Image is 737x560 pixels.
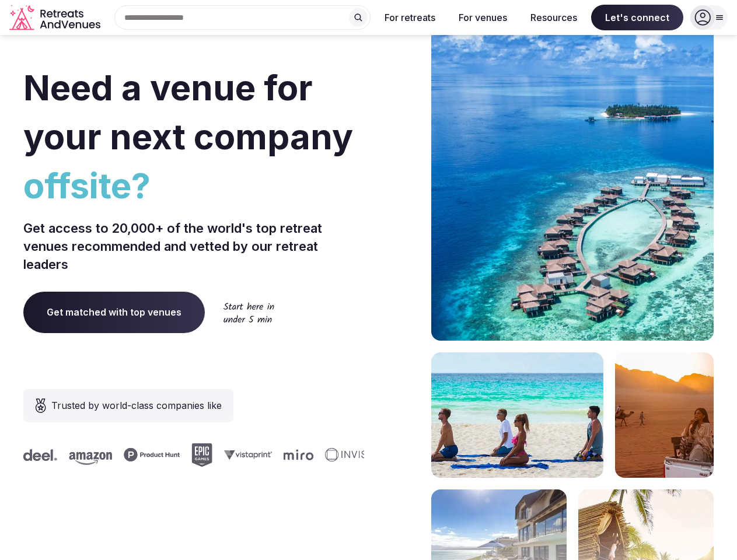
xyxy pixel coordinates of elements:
img: yoga on tropical beach [431,352,603,478]
button: Resources [521,5,586,30]
a: Visit the homepage [9,5,103,31]
button: For venues [449,5,516,30]
p: Get access to 20,000+ of the world's top retreat venues recommended and vetted by our retreat lea... [23,219,364,273]
img: woman sitting in back of truck with camels [615,352,714,478]
svg: Retreats and Venues company logo [9,5,103,31]
svg: Epic Games company logo [189,443,210,467]
svg: Vistaprint company logo [222,450,270,460]
button: For retreats [375,5,445,30]
a: Get matched with top venues [23,292,205,332]
span: Let's connect [591,5,683,30]
img: Start here in under 5 min [223,302,274,323]
svg: Invisible company logo [323,448,387,462]
svg: Deel company logo [21,449,55,461]
span: offsite? [23,161,364,210]
span: Trusted by world-class companies like [51,398,222,412]
svg: Miro company logo [281,449,311,460]
span: Need a venue for your next company [23,66,353,157]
